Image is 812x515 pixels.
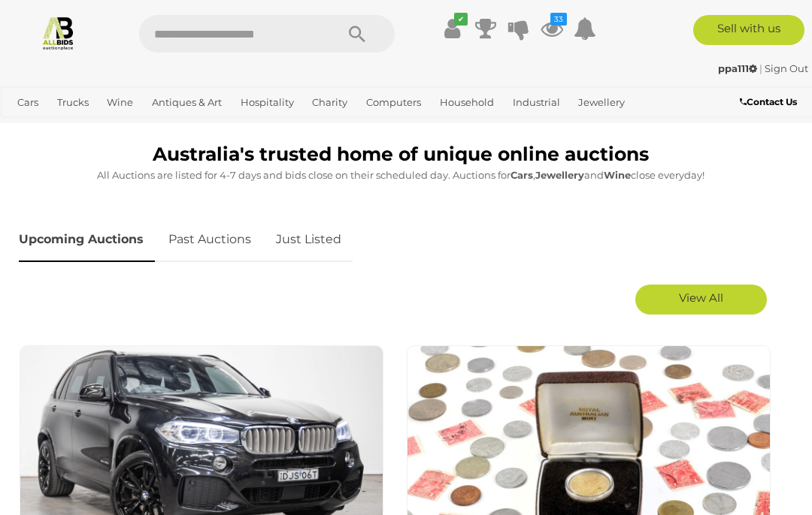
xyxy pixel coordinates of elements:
p: All Auctions are listed for 4-7 days and bids close on their scheduled day. Auctions for , and cl... [19,167,782,184]
button: Search [320,15,395,53]
strong: Jewellery [535,169,584,181]
a: Computers [360,90,427,115]
a: View All [635,285,767,315]
a: ppa111 [718,62,759,74]
a: Cars [11,90,44,115]
a: [GEOGRAPHIC_DATA] [108,115,226,140]
a: Office [11,115,52,140]
a: Contact Us [740,94,801,110]
a: Household [434,90,500,115]
a: Jewellery [572,90,631,115]
a: 33 [541,15,563,42]
a: Wine [101,90,139,115]
span: | [759,62,762,74]
a: Charity [306,90,353,115]
a: Past Auctions [157,218,262,262]
a: Trucks [51,90,95,115]
a: Hospitality [235,90,300,115]
i: ✔ [454,13,468,26]
a: Upcoming Auctions [19,218,155,262]
a: Just Listed [265,218,353,262]
img: Allbids.com.au [41,15,76,50]
a: Sports [59,115,101,140]
span: View All [679,291,723,305]
strong: ppa111 [718,62,757,74]
b: Contact Us [740,96,797,107]
a: ✔ [441,15,464,42]
a: Industrial [507,90,566,115]
strong: Cars [511,169,533,181]
h1: Australia's trusted home of unique online auctions [19,144,782,165]
a: Sign Out [765,62,808,74]
strong: Wine [604,169,631,181]
a: Sell with us [693,15,805,45]
i: 33 [550,13,567,26]
a: Antiques & Art [146,90,228,115]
